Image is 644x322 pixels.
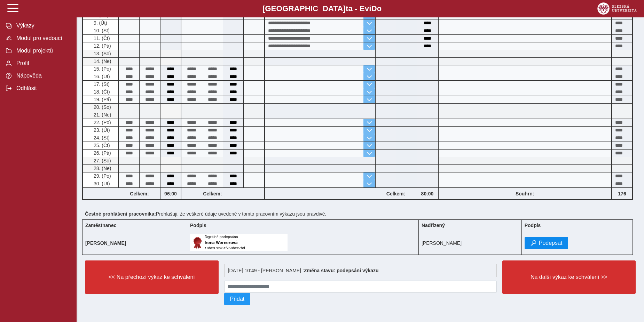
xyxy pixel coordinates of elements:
b: Nadřízený [422,223,445,228]
span: 19. (Pá) [92,97,111,102]
span: 25. (Čt) [92,143,110,148]
span: << Na přechozí výkaz ke schválení [91,274,213,280]
b: Zaměstnanec [85,223,116,228]
span: 22. (Po) [92,120,111,125]
span: 15. (Po) [92,66,111,72]
b: 80:00 [417,191,438,196]
b: Podpis [190,223,206,228]
button: << Na přechozí výkaz ke schválení [85,260,219,294]
span: 16. (Út) [92,74,110,79]
b: [PERSON_NAME] [85,240,126,246]
span: Přidat [230,296,245,302]
div: [DATE] 10:49 - [PERSON_NAME] : [224,264,497,277]
b: 96:00 [160,191,181,196]
span: t [346,4,348,13]
span: 9. (Út) [92,20,107,26]
b: Celkem: [181,191,244,196]
span: 10. (St) [92,28,110,33]
span: 18. (Čt) [92,89,110,95]
button: Na další výkaz ke schválení >> [502,260,636,294]
span: Podepsat [539,240,563,246]
span: 30. (Út) [92,181,110,186]
span: 11. (Čt) [92,35,110,41]
span: Modul projektů [14,48,71,54]
span: Nápověda [14,73,71,79]
span: 29. (Po) [92,173,111,179]
button: Přidat [224,293,251,305]
span: o [377,4,382,13]
b: Celkem: [119,191,160,196]
b: Celkem: [375,191,417,196]
span: 28. (Ne) [92,166,111,171]
span: Odhlásit [14,85,71,91]
span: D [371,4,377,13]
span: Výkazy [14,23,71,29]
span: 24. (St) [92,135,110,140]
div: Prohlašuji, že veškeré údaje uvedené v tomto pracovním výkazu jsou pravdivé. [82,208,638,219]
span: Profil [14,60,71,66]
span: 14. (Ne) [92,58,111,64]
td: [PERSON_NAME] [418,231,521,255]
span: Na další výkaz ke schválení >> [508,274,630,280]
img: logo_web_su.png [597,2,637,15]
b: Změna stavu: podepsání výkazu [304,268,379,273]
img: Digitálně podepsáno uživatelem [190,234,288,251]
b: [GEOGRAPHIC_DATA] a - Evi [21,4,623,13]
span: 8. (Po) [92,13,108,18]
span: 12. (Pá) [92,43,111,49]
span: 20. (So) [92,104,111,110]
span: 26. (Pá) [92,150,111,156]
span: Modul pro vedoucí [14,35,71,41]
span: 17. (St) [92,81,110,87]
b: Souhrn: [516,191,534,196]
span: 21. (Ne) [92,112,111,118]
span: 27. (So) [92,158,111,163]
b: 176 [612,191,632,196]
span: 13. (So) [92,51,111,56]
span: 23. (Út) [92,127,110,133]
b: Čestné prohlášení pracovníka: [85,211,156,217]
button: Podepsat [525,237,568,249]
b: Podpis [525,223,541,228]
